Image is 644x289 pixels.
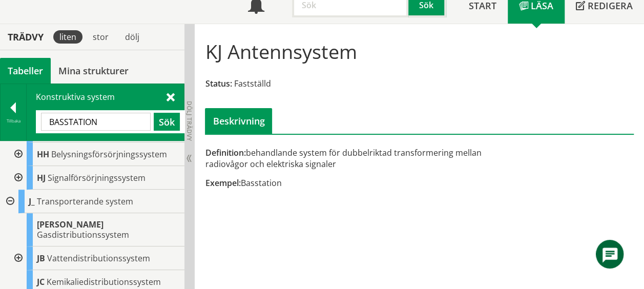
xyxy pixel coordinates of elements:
[154,113,180,131] button: Sök
[205,147,245,158] span: Definition:
[37,229,129,240] span: Gasdistributionssystem
[41,113,151,131] input: Sök
[1,117,26,125] div: Tillbaka
[87,30,115,44] div: stor
[37,276,45,287] span: JC
[47,276,161,287] span: Kemikaliedistributionssystem
[37,196,133,207] span: Transporterande system
[205,40,357,63] h1: KJ Antennsystem
[234,78,271,89] span: Fastställd
[119,30,146,44] div: dölj
[37,253,45,264] span: JB
[205,177,240,189] span: Exempel:
[37,219,103,230] span: [PERSON_NAME]
[51,149,167,160] span: Belysningsförsörjningssystem
[185,101,194,141] span: Dölj trädvy
[2,31,49,43] div: Trädvy
[48,172,146,183] span: Signalförsörjningssystem
[205,147,487,170] div: behandlande system för dubbelriktad transformering mellan radiovågor och elektriska signaler
[53,30,82,44] div: liten
[37,149,49,160] span: HH
[205,78,232,89] span: Status:
[27,84,184,140] div: Konstruktiva system
[205,177,487,189] div: Basstation
[47,253,150,264] span: Vattendistributionssystem
[205,108,272,134] div: Beskrivning
[51,58,136,84] a: Mina strukturer
[37,172,46,183] span: HJ
[29,196,35,207] span: J_
[167,91,175,102] span: Stäng sök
